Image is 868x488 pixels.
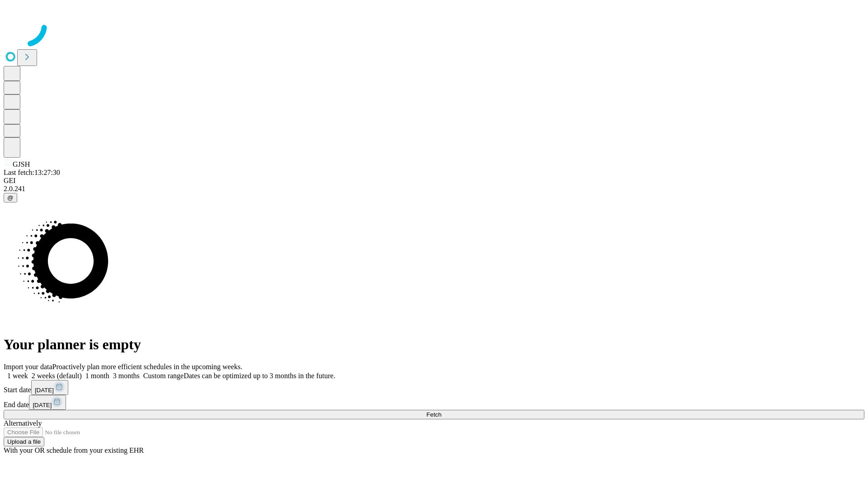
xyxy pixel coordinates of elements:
[143,372,184,380] span: Custom range
[4,380,864,395] div: Start date
[32,372,82,380] span: 2 weeks (default)
[4,437,44,446] button: Upload a file
[4,177,864,185] div: GEI
[29,395,66,410] button: [DATE]
[4,363,52,371] span: Import your data
[4,185,864,193] div: 2.0.241
[184,372,335,380] span: Dates can be optimized up to 3 months in the future.
[7,372,28,380] span: 1 week
[4,193,17,202] button: @
[85,372,109,380] span: 1 month
[4,419,42,427] span: Alternatively
[52,363,242,371] span: Proactively plan more efficient schedules in the upcoming weeks.
[426,411,441,418] span: Fetch
[4,410,864,419] button: Fetch
[13,160,30,168] span: GJSH
[4,336,864,353] h1: Your planner is empty
[7,194,14,201] span: @
[35,387,54,394] span: [DATE]
[4,169,60,176] span: Last fetch: 13:27:30
[4,446,144,454] span: With your OR schedule from your existing EHR
[113,372,140,380] span: 3 months
[4,395,864,410] div: End date
[33,402,52,408] span: [DATE]
[31,380,68,395] button: [DATE]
